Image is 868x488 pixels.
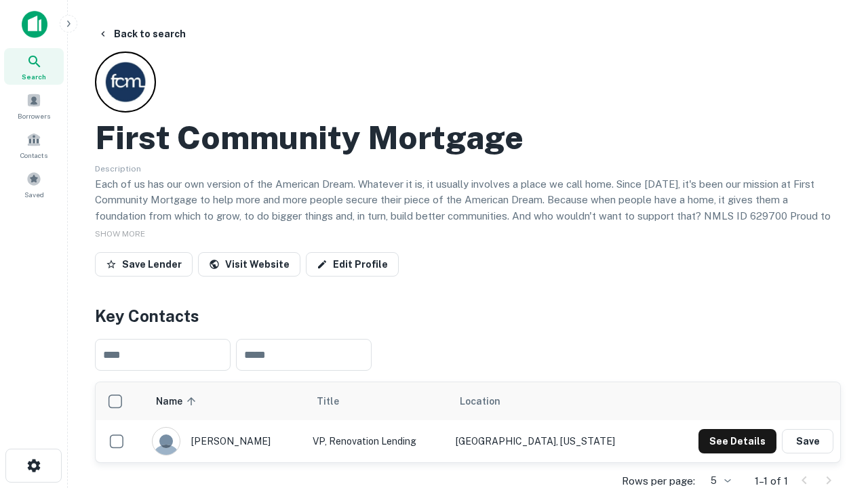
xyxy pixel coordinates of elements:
a: Visit Website [198,252,300,277]
span: Saved [24,189,44,200]
span: Search [22,71,46,82]
button: Back to search [92,22,191,46]
span: Location [460,393,500,409]
span: Name [156,393,200,409]
button: Save [782,429,833,453]
span: Title [317,393,357,409]
th: Name [145,382,306,420]
p: Each of us has our own version of the American Dream. Whatever it is, it usually involves a place... [95,176,841,240]
h4: Key Contacts [95,304,841,328]
img: capitalize-icon.png [22,11,47,38]
h2: First Community Mortgage [95,118,524,157]
a: Edit Profile [306,252,399,277]
span: SHOW MORE [95,229,145,239]
div: [PERSON_NAME] [152,427,299,455]
span: Contacts [20,150,47,161]
button: See Details [698,429,776,453]
span: Description [95,164,141,174]
a: Search [4,48,64,85]
img: 9c8pery4andzj6ohjkjp54ma2 [153,428,180,455]
span: Borrowers [18,110,50,121]
th: Location [449,382,659,420]
a: Saved [4,166,64,203]
td: VP, Renovation Lending [306,420,449,462]
th: Title [306,382,449,420]
div: scrollable content [96,382,840,462]
td: [GEOGRAPHIC_DATA], [US_STATE] [449,420,659,462]
iframe: Chat Widget [800,336,868,401]
a: Contacts [4,127,64,163]
button: Save Lender [95,252,193,277]
a: Borrowers [4,87,64,124]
